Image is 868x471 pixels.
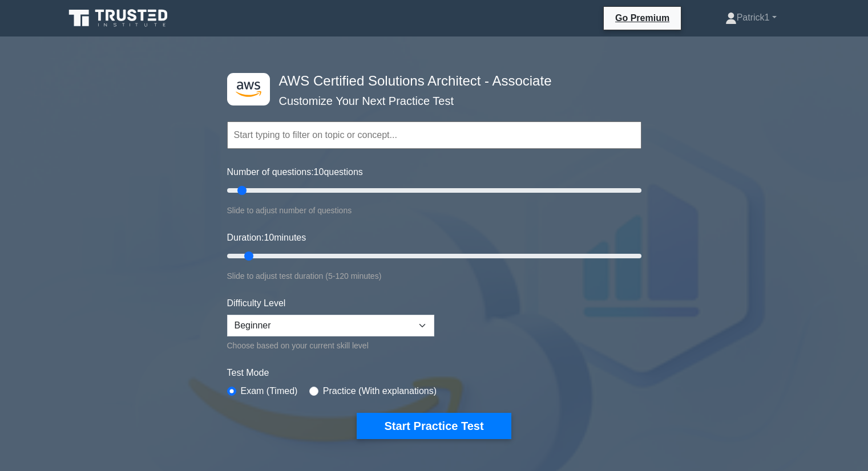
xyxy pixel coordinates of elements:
h4: AWS Certified Solutions Architect - Associate [274,73,586,90]
label: Exam (Timed) [241,384,298,398]
span: 10 [314,167,324,177]
div: Slide to adjust number of questions [227,204,641,217]
input: Start typing to filter on topic or concept... [227,121,641,149]
label: Duration: minutes [227,231,306,245]
div: Slide to adjust test duration (5-120 minutes) [227,269,641,283]
a: Patrick1 [698,6,804,29]
label: Test Mode [227,366,641,380]
label: Difficulty Level [227,297,286,310]
label: Number of questions: questions [227,165,363,179]
button: Start Practice Test [357,413,511,439]
div: Choose based on your current skill level [227,339,434,352]
a: Go Premium [608,11,676,25]
label: Practice (With explanations) [323,384,437,398]
span: 10 [264,233,274,242]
